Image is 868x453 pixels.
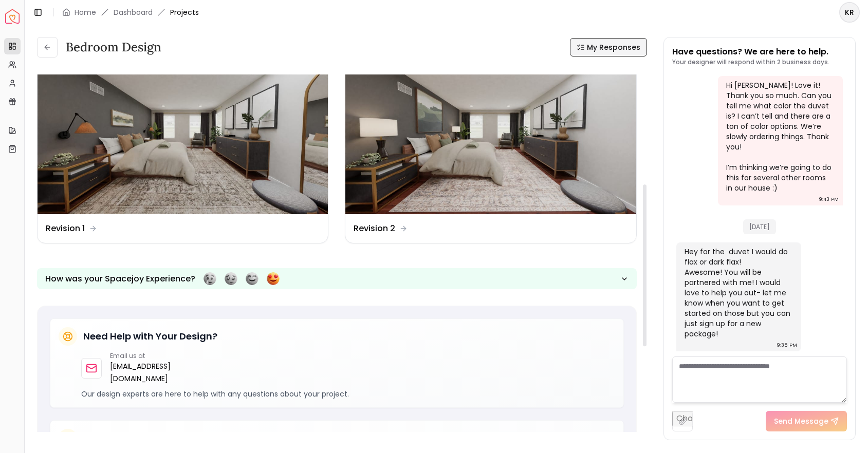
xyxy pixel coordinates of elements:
[354,222,395,235] dd: Revision 2
[45,273,195,285] p: How was your Spacejoy Experience?
[83,431,223,445] h5: Stay Updated on Your Project
[37,268,637,289] button: How was your Spacejoy Experience?Feeling terribleFeeling badFeeling goodFeeling awesome
[62,7,199,17] nav: breadcrumb
[345,50,636,243] a: Revision 2Revision 2
[5,9,20,24] a: Spacejoy
[672,46,829,58] p: Have questions? We are here to help.
[685,247,791,339] div: Hey for the duvet I would do flax or dark flax! Awesome! You will be partnered with me! I would l...
[839,2,860,23] button: KR
[345,51,636,214] img: Revision 2
[110,360,202,385] a: [EMAIL_ADDRESS][DOMAIN_NAME]
[110,352,202,360] p: Email us at
[587,42,640,52] span: My Responses
[819,194,839,204] div: 9:43 PM
[743,219,776,234] span: [DATE]
[726,80,833,193] div: Hi [PERSON_NAME]! Love it! Thank you so much. Can you tell me what color the duvet is? I can’t te...
[75,7,96,17] a: Home
[840,3,859,22] span: KR
[5,9,20,24] img: Spacejoy Logo
[66,39,161,55] h3: Bedroom Design
[170,7,199,17] span: Projects
[81,389,615,399] p: Our design experts are here to help with any questions about your project.
[672,58,829,66] p: Your designer will respond within 2 business days.
[83,329,217,344] h5: Need Help with Your Design?
[37,50,328,243] a: Revision 1Revision 1
[114,7,153,17] a: Dashboard
[570,38,647,56] button: My Responses
[46,222,85,235] dd: Revision 1
[777,340,797,350] div: 9:35 PM
[38,51,328,214] img: Revision 1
